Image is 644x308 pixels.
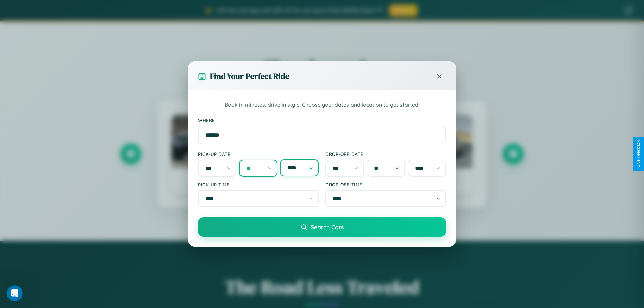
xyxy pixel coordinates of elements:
span: Search Cars [311,223,344,231]
label: Where [198,117,446,123]
label: Drop-off Time [325,182,446,187]
button: Search Cars [198,217,446,237]
h3: Find Your Perfect Ride [210,71,289,82]
p: Book in minutes, drive in style. Choose your dates and location to get started. [198,101,446,109]
label: Drop-off Date [325,151,446,157]
label: Pick-up Time [198,182,319,187]
label: Pick-up Date [198,151,319,157]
